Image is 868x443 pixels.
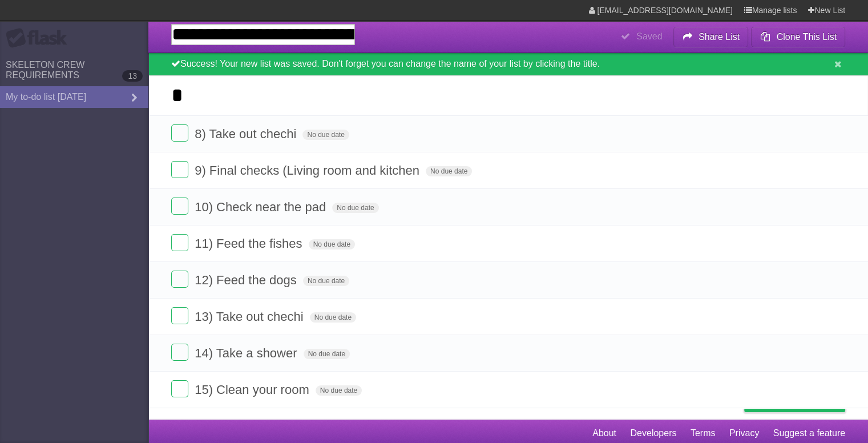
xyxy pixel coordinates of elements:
[636,31,662,41] b: Saved
[5,46,863,56] div: Options
[5,25,863,35] div: Move To ...
[171,234,188,251] label: Done
[699,32,740,42] b: Share List
[673,27,749,47] button: Share List
[122,70,143,82] b: 13
[316,385,362,396] span: No due date
[5,5,863,15] div: Sort A > Z
[5,66,863,76] div: Rename
[171,124,188,142] label: Done
[5,56,863,66] div: Sign out
[332,203,378,213] span: No due date
[309,239,355,249] span: No due date
[195,127,299,141] span: 8) Take out chechi
[776,32,837,42] b: Clone This List
[751,27,845,47] button: Clone This List
[302,130,349,140] span: No due date
[5,76,863,87] div: Move To ...
[5,35,863,46] div: Delete
[171,307,188,324] label: Done
[6,28,74,49] div: Flask
[195,163,422,178] span: 9) Final checks (Living room and kitchen
[171,271,188,288] label: Done
[195,236,305,251] span: 11) Feed the fishes
[171,198,188,215] label: Done
[195,382,312,397] span: 15) Clean your room
[195,273,300,287] span: 12) Feed the dogs
[195,200,329,214] span: 10) Check near the pad
[304,349,350,359] span: No due date
[5,15,863,25] div: Sort New > Old
[426,166,472,176] span: No due date
[171,161,188,178] label: Done
[303,276,349,286] span: No due date
[195,346,300,360] span: 14) Take a shower
[171,380,188,397] label: Done
[310,312,356,323] span: No due date
[195,309,306,324] span: 13) Take out chechi
[171,344,188,361] label: Done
